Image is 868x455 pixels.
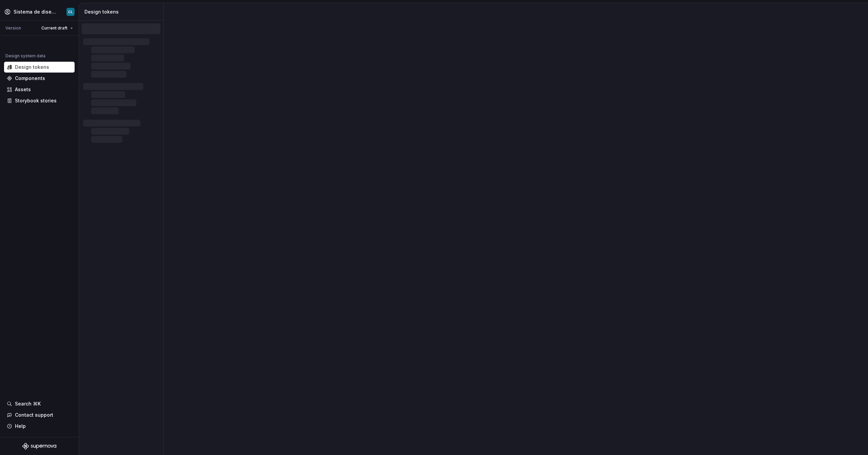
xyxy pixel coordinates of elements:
[38,23,76,33] button: Current draft
[15,75,45,82] div: Components
[41,25,67,31] span: Current draft
[4,421,75,432] button: Help
[15,86,31,93] div: Assets
[5,25,21,31] div: Version
[5,53,45,59] div: Design system data
[4,398,75,409] button: Search ⌘K
[14,8,57,15] div: Sistema de diseño Iberia
[15,400,41,407] div: Search ⌘K
[68,9,73,15] div: CL
[15,412,53,418] div: Contact support
[84,8,161,15] div: Design tokens
[15,97,57,104] div: Storybook stories
[4,410,75,420] button: Contact support
[22,443,56,450] svg: Supernova Logo
[4,62,75,73] a: Design tokens
[15,423,26,430] div: Help
[4,73,75,84] a: Components
[4,95,75,106] a: Storybook stories
[15,64,49,71] div: Design tokens
[1,4,77,19] button: Sistema de diseño IberiaCL
[4,84,75,95] a: Assets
